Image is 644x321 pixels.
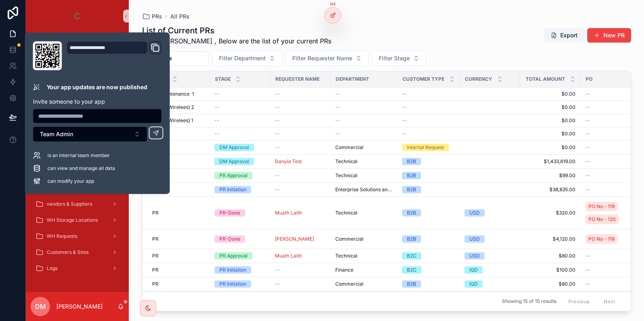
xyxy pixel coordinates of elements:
a: -- [335,117,392,124]
a: Danyia Test [275,158,302,165]
a: PR Initiation [215,280,265,288]
a: PO No - 118 [585,233,636,245]
div: PR-Done [219,209,240,217]
span: -- [275,172,280,179]
a: Muath Laith [275,253,302,259]
span: $38,835.00 [525,186,576,193]
span: -- [585,267,590,273]
a: $0.00 [525,104,576,110]
a: Internal Request [402,144,455,151]
span: $100.00 [525,267,576,273]
a: $0.00 [525,144,576,151]
span: $80.00 [525,253,576,259]
a: PR [152,267,205,273]
span: Showing 15 of 15 results [502,299,556,305]
span: Team Admin [40,130,73,138]
a: -- [585,91,636,97]
a: -- [585,186,636,193]
span: can view and manage all data [47,165,115,172]
span: Commercial [335,144,363,151]
a: Technical [335,172,392,179]
a: -- [585,117,636,124]
a: PO No - 119PO No - 120 [585,200,636,226]
a: B2C [402,266,455,274]
span: $80.00 [525,281,576,287]
span: WH Requests [47,233,77,239]
a: PR-Done [215,209,265,217]
span: $99.00 [525,172,576,179]
a: Muath Laith [275,210,326,216]
div: DM Approval [219,144,249,151]
a: IQD [464,266,515,274]
div: B2B [407,186,416,193]
span: [PERSON_NAME] [275,236,314,242]
span: PR [152,281,159,287]
div: B2B [407,158,416,165]
a: USD [464,252,515,260]
a: WH Requests [31,229,124,243]
span: All PRs [170,12,190,20]
p: Your app updates are now published [47,83,147,91]
span: -- [585,144,590,151]
span: -- [335,91,340,97]
div: Internal Request [407,144,444,151]
span: PO No - 119 [588,203,615,210]
a: PR [152,253,205,259]
span: Muath Laith [275,210,302,216]
span: -- [275,267,280,273]
a: $0.00 [525,131,576,137]
span: $320.00 [525,210,576,216]
a: B2B [402,280,455,288]
a: $0.00 [525,91,576,97]
a: PR [152,236,205,242]
span: -- [335,104,340,110]
div: B2C [407,266,417,274]
div: PR-Done [219,235,240,243]
span: Technical [335,210,357,216]
a: PR Approval [215,252,265,260]
a: -- [215,117,265,124]
span: -- [275,117,280,124]
a: PR [152,281,205,287]
span: Stage [215,76,231,82]
span: PR [152,253,159,259]
a: Muath Laith [275,253,326,259]
div: USD [469,252,480,260]
span: -- [215,117,219,124]
img: App logo [71,10,84,22]
a: -- [215,104,265,110]
div: B2B [407,235,416,243]
span: Hello [PERSON_NAME] , Below are the list of your current PRs [142,36,331,46]
span: -- [275,91,280,97]
a: -- [275,186,326,193]
p: Invite someone to your app [33,98,162,106]
span: $1,433,619.00 [525,158,576,165]
a: PR Maintenance 1 [152,91,205,97]
div: USD [469,209,480,217]
a: IQD [464,280,515,288]
a: -- [585,104,636,110]
a: PR [152,172,205,179]
span: Customers & Sites [47,249,89,256]
a: WH Storage Locations [31,213,124,227]
a: -- [585,172,636,179]
a: PRs [142,12,162,20]
a: PR-Done [215,235,265,243]
span: PO No - 118 [588,236,615,242]
a: PR Initiation [215,266,265,274]
div: B2B [407,172,416,179]
span: WH Storage Locations [47,217,98,223]
span: Department [336,76,369,82]
span: -- [585,104,590,110]
div: PR Approval [219,172,248,179]
div: Domain and Custom Link [67,41,162,70]
span: -- [275,281,280,287]
a: Enterprise Solutions and Special Projects [335,186,392,193]
span: Commercial [335,281,363,287]
a: -- [402,104,455,110]
a: -- [585,267,636,273]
